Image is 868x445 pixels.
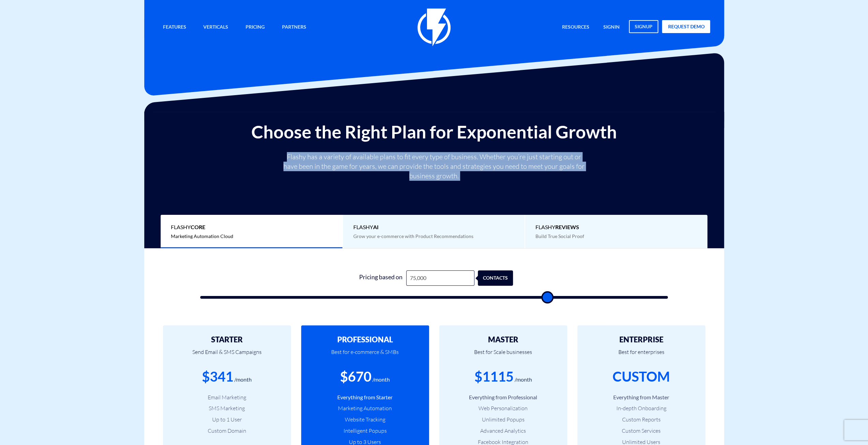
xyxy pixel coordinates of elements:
a: Partners [277,20,311,35]
li: Everything from Starter [311,394,419,401]
h2: STARTER [173,336,281,344]
li: Advanced Analytics [450,427,557,435]
span: Marketing Automation Cloud [171,233,233,239]
li: SMS Marketing [173,404,281,412]
h2: ENTERPRISE [588,336,695,344]
li: Custom Domain [173,427,281,435]
div: $670 [340,367,371,386]
div: $1115 [474,367,514,386]
a: signin [598,20,625,35]
a: request demo [662,20,710,33]
a: Resources [557,20,594,35]
b: Core [191,224,205,230]
li: In-depth Onboarding [588,404,695,412]
li: Everything from Master [588,394,695,401]
a: Features [158,20,191,35]
span: Build True Social Proof [535,233,584,239]
h2: MASTER [450,336,557,344]
span: Grow your e-commerce with Product Recommendations [353,233,473,239]
span: Flashy [353,223,515,231]
h2: Choose the Right Plan for Exponential Growth [149,122,719,142]
span: Flashy [535,223,697,231]
li: Web Personalization [450,404,557,412]
p: Flashy has a variety of available plans to fit every type of business. Whether you’re just starti... [281,152,588,181]
li: Custom Services [588,427,695,435]
a: Pricing [240,20,270,35]
div: /month [515,376,532,384]
li: Website Tracking [311,416,419,424]
span: Flashy [171,223,332,231]
li: Up to 1 User [173,416,281,424]
div: Pricing based on [355,270,406,286]
b: AI [373,224,379,230]
div: contacts [482,270,517,286]
div: /month [372,376,390,384]
p: Best for enterprises [588,344,695,367]
li: Intelligent Popups [311,427,419,435]
p: Best for e-commerce & SMBs [311,344,419,367]
div: /month [234,376,252,384]
a: Verticals [198,20,233,35]
b: REVIEWS [555,224,579,230]
li: Marketing Automation [311,404,419,412]
li: Unlimited Popups [450,416,557,424]
h2: PROFESSIONAL [311,336,419,344]
a: signup [629,20,658,33]
li: Custom Reports [588,416,695,424]
p: Best for Scale businesses [450,344,557,367]
li: Email Marketing [173,394,281,401]
p: Send Email & SMS Campaigns [173,344,281,367]
li: Everything from Professional [450,394,557,401]
div: $341 [202,367,233,386]
div: CUSTOM [613,367,670,386]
